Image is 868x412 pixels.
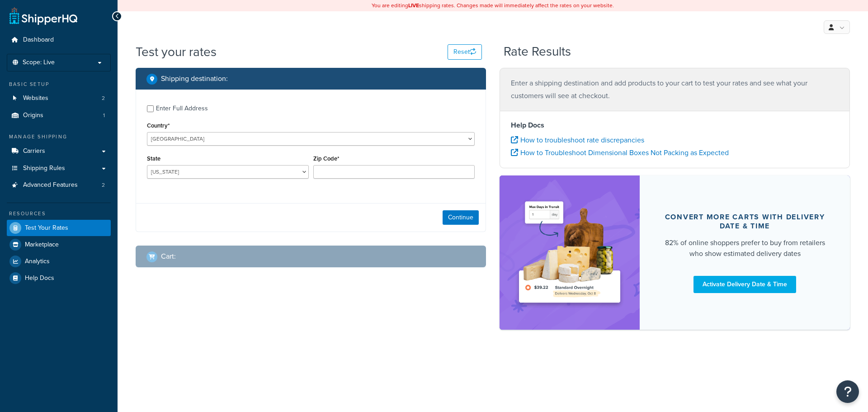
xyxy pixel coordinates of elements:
[7,160,111,177] a: Shipping Rules
[408,1,419,9] b: LIVE
[661,213,828,231] div: Convert more carts with delivery date & time
[102,181,105,189] span: 2
[513,189,626,316] img: feature-image-ddt-36eae7f7280da8017bfb280eaccd9c446f90b1fe08728e4019434db127062ab4.png
[313,155,339,162] label: Zip Code*
[23,112,43,119] span: Origins
[136,43,217,61] h1: Test your rates
[511,147,729,158] a: How to Troubleshoot Dimensional Boxes Not Packing as Expected
[25,258,50,265] span: Analytics
[161,252,176,260] h2: Cart :
[7,143,111,160] a: Carriers
[103,112,105,119] span: 1
[504,45,571,59] h2: Rate Results
[25,224,68,232] span: Test Your Rates
[693,276,796,293] a: Activate Delivery Date & Time
[23,147,45,155] span: Carriers
[448,44,482,60] button: Reset
[661,237,828,259] div: 82% of online shoppers prefer to buy from retailers who show estimated delivery dates
[7,107,111,124] li: Origins
[23,36,54,44] span: Dashboard
[511,135,644,145] a: How to troubleshoot rate discrepancies
[161,75,228,83] h2: Shipping destination :
[511,77,839,102] p: Enter a shipping destination and add products to your cart to test your rates and see what your c...
[7,90,111,107] a: Websites2
[102,95,105,102] span: 2
[156,102,208,115] div: Enter Full Address
[7,177,111,194] li: Advanced Features
[7,220,111,236] a: Test Your Rates
[7,253,111,270] a: Analytics
[23,95,48,102] span: Websites
[7,270,111,286] a: Help Docs
[147,122,170,129] label: Country*
[25,241,59,249] span: Marketplace
[23,165,65,172] span: Shipping Rules
[147,155,160,162] label: State
[7,32,111,48] a: Dashboard
[23,181,78,189] span: Advanced Features
[23,59,55,66] span: Scope: Live
[511,120,839,131] h4: Help Docs
[7,81,111,88] div: Basic Setup
[7,133,111,141] div: Manage Shipping
[147,105,154,112] input: Enter Full Address
[836,380,859,403] button: Open Resource Center
[25,275,54,282] span: Help Docs
[7,107,111,124] a: Origins1
[7,177,111,194] a: Advanced Features2
[7,237,111,253] a: Marketplace
[7,90,111,107] li: Websites
[443,210,479,225] button: Continue
[7,210,111,218] div: Resources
